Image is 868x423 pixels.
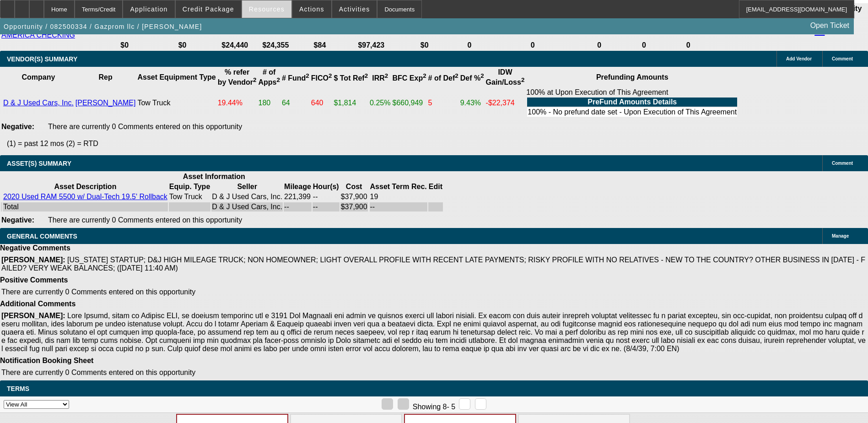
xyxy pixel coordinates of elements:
[480,72,484,79] sup: 2
[217,88,257,118] td: 19.44%
[169,182,210,191] th: Equip. Type
[292,0,331,18] button: Actions
[1,369,195,376] span: There are currently 0 Comments entered on this opportunity
[428,74,458,82] b: # of Def
[365,72,368,79] sup: 2
[1,312,65,320] b: [PERSON_NAME]:
[346,183,362,190] b: Cost
[169,192,210,201] td: Tow Truck
[577,41,621,50] th: 0
[1,312,866,352] span: Lore Ipsumd, sitam co Adipisc ELI, se doeiusm temporinc utl e 3191 Dol Magnaali eni admin ve quis...
[313,202,340,211] td: --
[237,183,257,190] b: Seller
[1,123,34,130] b: Negative:
[137,88,216,118] td: Tow Truck
[1,256,65,264] b: [PERSON_NAME]:
[832,233,849,239] span: Manage
[313,183,339,190] b: Hour(s)
[340,202,368,211] td: $37,900
[339,5,370,13] span: Activities
[284,202,312,211] td: --
[451,41,488,50] th: 0
[329,72,332,79] sup: 2
[485,88,525,118] td: -$22,374
[137,73,216,81] b: Asset Equipment Type
[1,216,34,224] b: Negative:
[596,73,669,81] b: Prefunding Amounts
[284,183,311,190] b: Mileage
[130,5,167,13] span: Application
[253,76,256,83] sup: 2
[211,202,283,211] td: D & J Used Cars, Inc.
[256,41,296,50] th: $24,355
[370,192,427,201] td: 19
[392,74,426,82] b: BFC Exp
[807,18,853,33] a: Open Ticket
[334,74,368,82] b: $ Tot Ref
[385,72,388,79] sup: 2
[622,41,666,50] th: 0
[399,41,450,50] th: $0
[392,88,426,118] td: $660,949
[588,98,677,106] b: PreFund Amounts Details
[521,76,524,83] sup: 2
[428,88,459,118] td: 5
[372,74,388,82] b: IRR
[489,41,577,50] th: 0
[75,99,136,107] a: [PERSON_NAME]
[48,123,242,130] span: There are currently 0 Comments entered on this opportunity
[183,173,245,180] b: Asset Information
[7,140,868,148] p: (1) = past 12 mos (2) = RTD
[54,183,116,190] b: Asset Description
[340,192,368,201] td: $37,900
[297,41,344,50] th: $84
[332,0,377,18] button: Activities
[99,41,150,50] th: $0
[7,55,77,63] span: VENDOR(S) SUMMARY
[832,161,853,166] span: Comment
[282,74,309,82] b: # Fund
[333,88,368,118] td: $1,814
[423,72,426,79] sup: 2
[313,192,340,201] td: --
[299,5,324,13] span: Actions
[370,202,427,211] td: --
[22,73,55,81] b: Company
[311,74,332,82] b: FICO
[249,5,285,13] span: Resources
[151,41,214,50] th: $0
[7,160,71,167] span: ASSET(S) SUMMARY
[215,41,255,50] th: $24,440
[311,88,333,118] td: 640
[370,182,427,191] th: Asset Term Recommendation
[527,108,737,117] td: 100% - No prefund date set - Upon Execution of This Agreement
[176,0,241,18] button: Credit Package
[259,68,280,86] b: # of Apps
[369,88,391,118] td: 0.25%
[428,182,443,191] th: Edit
[3,193,167,201] a: 2020 Used RAM 5500 w/ Dual-Tech 19.5' Rollback
[123,0,174,18] button: Application
[218,68,257,86] b: % refer by Vendor
[486,68,525,86] b: IDW Gain/Loss
[526,88,738,118] div: 100% at Upon Execution of This Agreement
[1,256,865,272] span: [US_STATE] STARTUP; D&J HIGH MILEAGE TRUCK; NON HOMEOWNER; LIGHT OVERALL PROFILE WITH RECENT LATE...
[460,88,485,118] td: 9.43%
[281,88,310,118] td: 64
[455,72,458,79] sup: 2
[258,88,280,118] td: 180
[7,233,77,240] span: GENERAL COMMENTS
[3,99,74,107] a: D & J Used Cars, Inc.
[277,76,280,83] sup: 2
[413,403,455,411] span: Showing 8- 5
[284,192,312,201] td: 221,399
[306,72,309,79] sup: 2
[460,74,484,82] b: Def %
[48,216,242,224] span: There are currently 0 Comments entered on this opportunity
[211,192,283,201] td: D & J Used Cars, Inc.
[99,73,113,81] b: Rep
[667,41,710,50] th: 0
[183,5,234,13] span: Credit Package
[370,183,427,190] b: Asset Term Rec.
[832,56,853,61] span: Comment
